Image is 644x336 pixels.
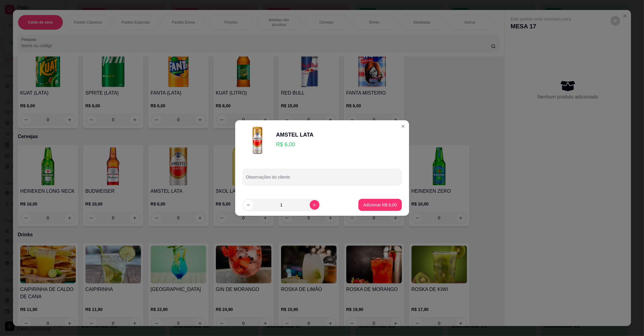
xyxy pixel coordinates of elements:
[276,131,314,139] div: AMSTEL LATA
[244,200,253,210] button: decrease-product-quantity
[398,121,408,131] button: Close
[310,200,319,210] button: increase-product-quantity
[276,140,314,149] p: R$ 6,00
[358,199,402,211] button: Adicionar R$ 6,00
[242,125,273,155] img: product-image
[363,202,397,208] p: Adicionar R$ 6,00
[246,176,398,183] input: Observações do cliente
